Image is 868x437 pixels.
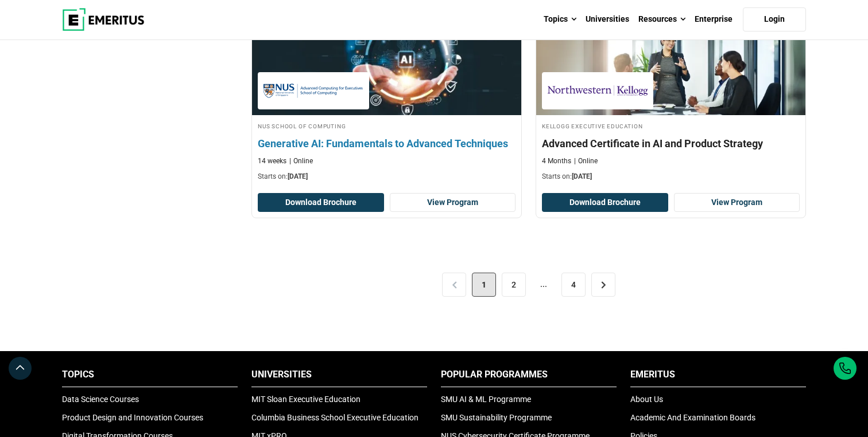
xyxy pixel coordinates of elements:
img: Kellogg Executive Education [548,78,648,104]
span: [DATE] [288,172,308,180]
a: Columbia Business School Executive Education [251,413,418,422]
a: SMU Sustainability Programme [441,413,552,422]
p: Online [289,156,313,166]
a: Data Science Courses [62,395,139,404]
h4: NUS School of Computing [258,121,516,131]
a: 4 [561,273,586,297]
button: Download Brochure [542,193,668,212]
button: Download Brochure [258,193,384,212]
a: Login [743,7,806,32]
img: Advanced Certificate in AI and Product Strategy | Online AI and Machine Learning Course [536,1,805,115]
p: 4 Months [542,156,571,166]
a: Academic And Examination Boards [630,413,755,422]
a: SMU AI & ML Programme [441,395,531,404]
a: View Program [674,193,800,212]
p: Starts on: [542,172,800,182]
h4: Kellogg Executive Education [542,121,800,131]
img: NUS School of Computing [263,78,363,104]
span: [DATE] [572,172,592,180]
a: > [591,273,615,297]
a: View Program [390,193,516,212]
a: Technology Course by NUS School of Computing - September 30, 2025 NUS School of Computing NUS Sch... [252,1,521,187]
a: MIT Sloan Executive Education [251,395,361,404]
p: Starts on: [258,172,516,182]
a: 2 [502,273,526,297]
span: ... [532,273,556,297]
p: 14 weeks [258,156,286,166]
a: AI and Machine Learning Course by Kellogg Executive Education - November 13, 2025 Kellogg Executi... [536,1,805,187]
a: About Us [630,395,663,404]
span: 1 [472,273,496,297]
p: Online [574,156,598,166]
h4: Advanced Certificate in AI and Product Strategy [542,136,800,151]
h4: Generative AI: Fundamentals to Advanced Techniques [258,136,516,151]
a: Product Design and Innovation Courses [62,413,203,422]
